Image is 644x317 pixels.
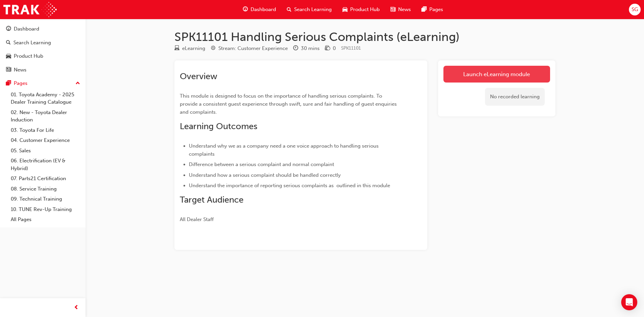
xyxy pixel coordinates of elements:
[6,53,11,59] span: car-icon
[189,143,380,157] span: Understand why we as a company need a one voice approach to handling serious complaints
[8,107,83,125] a: 02. New - Toyota Dealer Induction
[211,46,216,52] span: target-icon
[3,50,83,62] a: Product Hub
[398,6,411,13] span: News
[6,40,11,46] span: search-icon
[485,88,545,106] div: No recorded learning
[281,3,337,16] a: search-iconSearch Learning
[74,304,79,312] span: prev-icon
[3,77,83,90] button: Pages
[251,6,276,13] span: Dashboard
[294,6,332,13] span: Search Learning
[6,67,11,73] span: news-icon
[14,80,28,87] div: Pages
[337,3,385,16] a: car-iconProduct Hub
[629,4,641,15] button: SG
[8,90,83,107] a: 01. Toyota Academy - 2025 Dealer Training Catalogue
[3,2,57,17] img: Trak
[211,44,288,53] div: Stream
[416,3,448,16] a: pages-iconPages
[8,184,83,194] a: 08. Service Training
[14,25,39,33] div: Dashboard
[14,52,43,60] div: Product Hub
[180,121,257,131] span: Learning Outcomes
[8,204,83,215] a: 10. TUNE Rev-Up Training
[333,45,336,52] div: 0
[3,64,83,76] a: News
[75,79,80,88] span: up-icon
[174,46,179,52] span: learningResourceType_ELEARNING-icon
[8,156,83,173] a: 06. Electrification (EV & Hybrid)
[3,21,83,77] button: DashboardSearch LearningProduct HubNews
[189,182,390,189] span: Understand the importance of reporting serious complaints as outlined in this module
[189,161,334,167] span: Difference between a serious complaint and normal complaint
[218,45,288,52] div: Stream: Customer Experience
[325,44,336,53] div: Price
[3,23,83,35] a: Dashboard
[13,39,51,47] div: Search Learning
[632,6,638,13] span: SG
[3,37,83,49] a: Search Learning
[390,5,395,14] span: news-icon
[325,46,330,52] span: money-icon
[8,214,83,225] a: All Pages
[180,71,217,82] span: Overview
[341,45,361,51] span: Learning resource code
[429,6,443,13] span: Pages
[237,3,281,16] a: guage-iconDashboard
[8,125,83,136] a: 03. Toyota For Life
[287,5,291,14] span: search-icon
[14,66,26,74] div: News
[301,45,320,52] div: 30 mins
[350,6,380,13] span: Product Hub
[342,5,347,14] span: car-icon
[293,44,320,53] div: Duration
[621,294,637,310] div: Open Intercom Messenger
[180,195,244,205] span: Target Audience
[293,46,298,52] span: clock-icon
[8,146,83,156] a: 05. Sales
[180,216,214,222] span: All Dealer Staff
[174,30,555,44] h1: SPK11101 Handling Serious Complaints (eLearning)
[8,194,83,204] a: 09. Technical Training
[189,172,341,178] span: Understand how a serious complaint should be handled correctly
[443,66,550,83] a: Launch eLearning module
[180,93,398,115] span: This module is designed to focus on the importance of handling serious complaints. To provide a c...
[385,3,416,16] a: news-iconNews
[6,81,11,87] span: pages-icon
[182,45,205,52] div: eLearning
[8,135,83,146] a: 04. Customer Experience
[6,26,11,32] span: guage-icon
[422,5,427,14] span: pages-icon
[243,5,248,14] span: guage-icon
[8,173,83,184] a: 07. Parts21 Certification
[174,44,205,53] div: Type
